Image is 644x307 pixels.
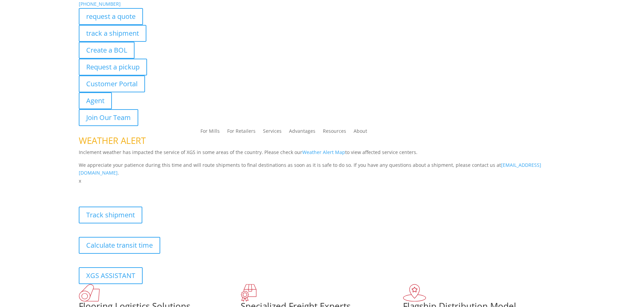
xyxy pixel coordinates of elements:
a: Customer Portal [79,75,145,92]
img: xgs-icon-flagship-distribution-model-red [403,284,426,302]
a: For Retailers [227,129,256,136]
b: Visibility, transparency, and control for your entire supply chain. [79,186,230,192]
p: We appreciate your patience during this time and will route shipments to final destinations as so... [79,161,566,177]
a: About [354,129,367,136]
a: request a quote [79,8,143,25]
a: Resources [323,129,346,136]
a: Agent [79,92,112,109]
a: Request a pickup [79,59,147,75]
a: For Mills [200,129,220,136]
a: Weather Alert Map [302,149,345,155]
a: [PHONE_NUMBER] [79,1,121,7]
a: XGS ASSISTANT [79,267,143,284]
img: xgs-icon-total-supply-chain-intelligence-red [79,284,100,302]
span: WEATHER ALERT [79,134,146,147]
a: Calculate transit time [79,237,160,254]
a: Track shipment [79,207,142,223]
p: Inclement weather has impacted the service of XGS in some areas of the country. Please check our ... [79,148,566,161]
a: Create a BOL [79,42,135,59]
p: x [79,177,566,185]
a: Services [263,129,282,136]
a: Advantages [289,129,315,136]
a: track a shipment [79,25,146,42]
a: Join Our Team [79,109,138,126]
img: xgs-icon-focused-on-flooring-red [241,284,257,302]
